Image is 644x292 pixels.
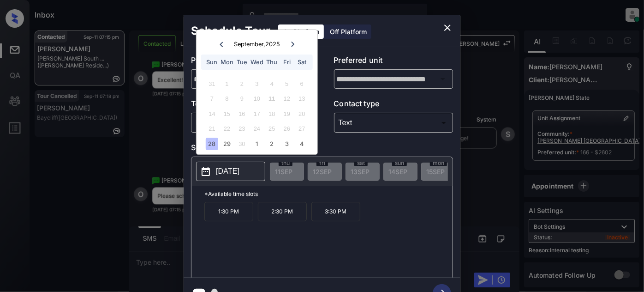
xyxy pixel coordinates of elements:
div: Sat [296,56,308,68]
div: Not available Friday, September 12th, 2025 [280,92,293,105]
div: Not available Wednesday, September 10th, 2025 [250,92,263,105]
div: Not available Monday, September 22nd, 2025 [221,122,233,135]
div: Fri [280,56,293,68]
div: Not available Sunday, September 7th, 2025 [206,92,218,105]
div: Off Platform [325,24,371,39]
div: Not available Sunday, September 21st, 2025 [206,122,218,135]
div: Not available Tuesday, September 9th, 2025 [236,92,248,105]
h2: Schedule Tour [184,15,278,47]
p: Tour type [191,98,310,113]
div: Not available Monday, September 1st, 2025 [221,78,233,90]
div: Not available Friday, September 26th, 2025 [280,122,293,135]
div: Not available Thursday, September 25th, 2025 [266,122,278,135]
div: Sun [206,56,218,68]
div: Choose Wednesday, October 1st, 2025 [250,138,263,150]
div: Not available Wednesday, September 3rd, 2025 [250,78,263,90]
div: Not available Saturday, September 6th, 2025 [296,78,308,90]
div: Tue [236,56,248,68]
div: Not available Friday, September 19th, 2025 [280,108,293,120]
div: Not available Wednesday, September 24th, 2025 [250,122,263,135]
div: Not available Tuesday, September 2nd, 2025 [236,78,248,90]
p: [DATE] [216,166,239,177]
div: On Platform [278,24,324,39]
div: Not available Saturday, September 27th, 2025 [296,122,308,135]
div: September , 2025 [234,41,280,48]
div: Choose Thursday, October 2nd, 2025 [266,138,278,150]
div: Not available Friday, September 5th, 2025 [280,78,293,90]
p: *Available time slots [204,186,453,202]
div: Text [336,115,451,130]
p: Select slot [191,142,453,157]
div: Not available Thursday, September 18th, 2025 [266,108,278,120]
div: Not available Thursday, September 11th, 2025 [266,92,278,105]
p: Contact type [334,98,453,113]
div: In Person [193,115,308,130]
button: close [438,18,457,37]
div: Not available Monday, September 8th, 2025 [221,92,233,105]
div: Not available Sunday, August 31st, 2025 [206,78,218,90]
div: Choose Saturday, October 4th, 2025 [296,138,308,150]
div: Thu [266,56,278,68]
div: Not available Tuesday, September 30th, 2025 [236,138,248,150]
p: Preferred unit [334,55,453,69]
div: Not available Tuesday, September 23rd, 2025 [236,122,248,135]
div: Choose Monday, September 29th, 2025 [221,138,233,150]
div: Not available Thursday, September 4th, 2025 [266,78,278,90]
p: 2:30 PM [258,202,307,221]
p: Preferred community [191,55,310,69]
div: Wed [250,56,263,68]
div: Mon [221,56,233,68]
button: [DATE] [196,162,265,181]
div: Not available Saturday, September 13th, 2025 [296,92,308,105]
div: Choose Friday, October 3rd, 2025 [280,138,293,150]
div: Not available Tuesday, September 16th, 2025 [236,108,248,120]
div: Not available Monday, September 15th, 2025 [221,108,233,120]
p: 3:30 PM [311,202,360,221]
div: Choose Sunday, September 28th, 2025 [206,138,218,150]
div: Not available Saturday, September 20th, 2025 [296,108,308,120]
div: Not available Sunday, September 14th, 2025 [206,108,218,120]
div: Not available Wednesday, September 17th, 2025 [250,108,263,120]
div: month 2025-09 [199,76,314,151]
p: 1:30 PM [204,202,253,221]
